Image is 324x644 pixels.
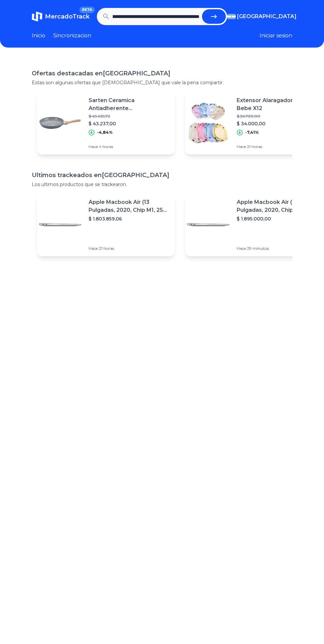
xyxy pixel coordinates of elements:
a: Inicio [32,32,45,40]
p: Hace 21 horas [89,246,169,251]
p: -7,41% [245,130,259,135]
p: $ 1.895.000,00 [237,215,317,222]
img: Featured image [37,100,83,146]
a: Featured imageApple Macbook Air (13 Pulgadas, 2020, Chip M1, 256 Gb De Ssd, 8 Gb De Ram) - Plata$... [37,193,175,256]
a: MercadoTrackBETA [32,11,90,22]
span: [GEOGRAPHIC_DATA] [237,13,297,20]
a: Featured imageExtensor Alaragador Body Bebe X12$ 36.720,00$ 34.000,00-7,41%Hace 21 horas [185,91,323,155]
p: Estas son algunas ofertas que [DEMOGRAPHIC_DATA] que vale la pena compartir. [32,79,292,86]
p: $ 45.435,72 [89,114,169,119]
p: Los ultimos productos que se trackearon. [32,181,292,188]
img: Argentina [227,14,236,19]
h1: Ultimos trackeados en [GEOGRAPHIC_DATA] [32,170,292,180]
a: Featured imageSarten Ceramica Antiadherente [PERSON_NAME] 26 Cm Granito Cc$ 45.435,72$ 43.237,00-... [37,91,175,155]
button: [GEOGRAPHIC_DATA] [227,13,292,20]
img: Featured image [37,202,83,248]
p: -4,84% [97,130,113,135]
p: Hace 29 minutos [237,246,317,251]
a: Featured imageApple Macbook Air (13 Pulgadas, 2020, Chip M1, 256 Gb De Ssd, 8 Gb De Ram) - Plata$... [185,193,323,256]
p: Apple Macbook Air (13 Pulgadas, 2020, Chip M1, 256 Gb De Ssd, 8 Gb De Ram) - Plata [89,198,169,214]
p: $ 43.237,00 [89,120,169,127]
img: Featured image [185,202,231,248]
h1: Ofertas destacadas en [GEOGRAPHIC_DATA] [32,69,292,78]
button: Iniciar sesion [260,32,292,40]
img: MercadoTrack [32,11,42,22]
p: Hace 21 horas [237,144,317,149]
p: $ 1.803.859,06 [89,215,169,222]
p: $ 34.000,00 [237,120,317,127]
p: Extensor Alaragador Body Bebe X12 [237,96,317,112]
span: BETA [79,7,95,13]
img: Featured image [185,100,231,146]
p: Sarten Ceramica Antiadherente [PERSON_NAME] 26 Cm Granito Cc [89,96,169,112]
p: Apple Macbook Air (13 Pulgadas, 2020, Chip M1, 256 Gb De Ssd, 8 Gb De Ram) - Plata [237,198,317,214]
a: Sincronizacion [53,32,91,40]
p: Hace 4 horas [89,144,169,149]
p: $ 36.720,00 [237,114,317,119]
span: MercadoTrack [45,13,90,20]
